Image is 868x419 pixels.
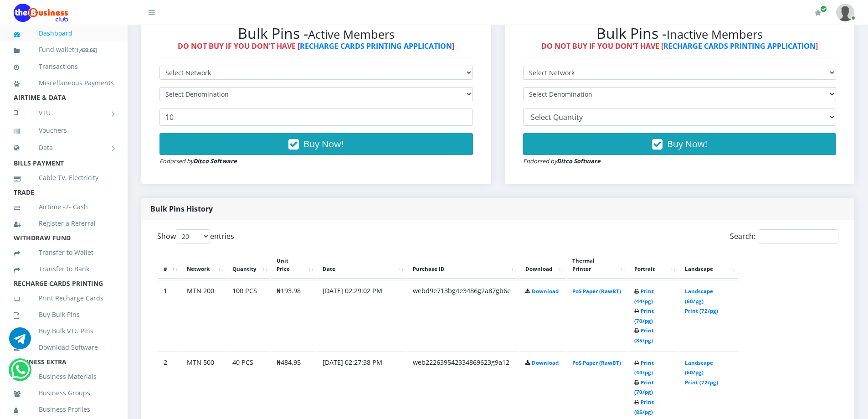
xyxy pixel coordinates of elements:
[820,5,827,12] span: Renew/Upgrade Subscription
[271,251,316,279] th: Unit Price: activate to sort column ascending
[759,229,838,243] input: Search:
[14,213,114,234] a: Register a Referral
[300,41,452,51] a: RECHARGE CARDS PRINTING APPLICATION
[14,72,114,93] a: Miscellaneous Payments
[159,133,473,155] button: Buy Now!
[9,334,31,349] a: Chat for support
[227,251,270,279] th: Quantity: activate to sort column ascending
[227,280,270,351] td: 100 PCS
[159,25,473,42] h2: Bulk Pins -
[14,383,114,403] a: Business Groups
[14,259,114,279] a: Transfer to Bank
[532,359,559,366] a: Download
[317,251,406,279] th: Date: activate to sort column ascending
[679,251,738,279] th: Landscape: activate to sort column ascending
[14,366,114,387] a: Business Materials
[271,280,316,351] td: ₦193.98
[14,136,114,159] a: Data
[634,398,654,415] a: Print (85/pg)
[532,288,559,295] a: Download
[557,157,601,165] strong: Ditco Software
[730,229,838,243] label: Search:
[176,229,210,243] select: Showentries
[159,109,473,126] input: Enter Quantity
[14,288,114,309] a: Print Recharge Cards
[178,41,454,51] strong: DO NOT BUY IF YOU DON'T HAVE [ ]
[181,280,226,351] td: MTN 200
[158,251,180,279] th: #: activate to sort column descending
[523,157,601,165] small: Endorsed by
[572,288,621,295] a: PoS Paper (RawBT)
[685,288,713,305] a: Landscape (60/pg)
[667,138,707,150] span: Buy Now!
[407,280,519,351] td: webd9e713bg4e3486g2a87gb6e
[76,47,95,53] b: 1,433.66
[14,23,114,44] a: Dashboard
[634,379,654,396] a: Print (70/pg)
[685,379,718,386] a: Print (72/pg)
[836,4,854,21] img: User
[158,280,180,351] td: 1
[629,251,678,279] th: Portrait: activate to sort column ascending
[14,337,114,358] a: Download Software
[667,26,763,42] small: Inactive Members
[150,204,213,214] strong: Bulk Pins History
[181,251,226,279] th: Network: activate to sort column ascending
[685,307,718,314] a: Print (72/pg)
[11,366,30,381] a: Chat for support
[815,9,822,16] i: Renew/Upgrade Subscription
[157,229,234,243] label: Show entries
[523,25,837,42] h2: Bulk Pins -
[14,4,68,22] img: Logo
[74,47,97,53] small: [ ]
[541,41,818,51] strong: DO NOT BUY IF YOU DON'T HAVE [ ]
[634,307,654,324] a: Print (70/pg)
[317,280,406,351] td: [DATE] 02:29:02 PM
[14,242,114,263] a: Transfer to Wallet
[193,157,237,165] strong: Ditco Software
[14,304,114,325] a: Buy Bulk Pins
[303,138,344,150] span: Buy Now!
[14,39,114,61] a: Fund wallet[1,433.66]
[14,167,114,188] a: Cable TV, Electricity
[663,41,816,51] a: RECHARGE CARDS PRINTING APPLICATION
[14,56,114,77] a: Transactions
[14,197,114,217] a: Airtime -2- Cash
[567,251,628,279] th: Thermal Printer: activate to sort column ascending
[159,157,237,165] small: Endorsed by
[523,133,837,155] button: Buy Now!
[634,327,654,344] a: Print (85/pg)
[14,120,114,141] a: Vouchers
[572,359,621,366] a: PoS Paper (RawBT)
[634,359,654,376] a: Print (44/pg)
[685,359,713,376] a: Landscape (60/pg)
[407,251,519,279] th: Purchase ID: activate to sort column ascending
[308,26,395,42] small: Active Members
[520,251,566,279] th: Download: activate to sort column ascending
[14,102,114,124] a: VTU
[14,321,114,341] a: Buy Bulk VTU Pins
[634,288,654,305] a: Print (44/pg)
